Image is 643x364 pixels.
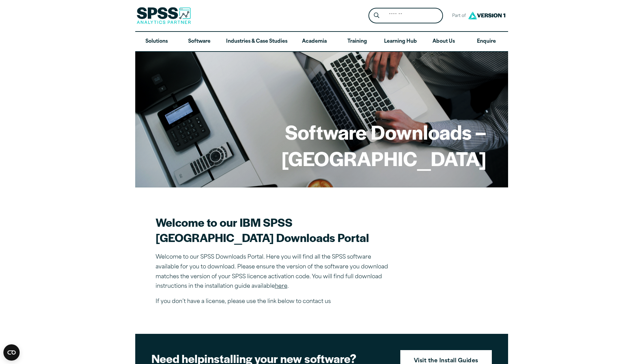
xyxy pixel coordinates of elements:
[137,7,191,24] img: SPSS Analytics Partner
[3,344,20,361] button: Open CMP widget
[157,119,486,171] h1: Software Downloads – [GEOGRAPHIC_DATA]
[422,32,465,52] a: About Us
[156,297,393,307] p: If you don’t have a license, please use the link below to contact us
[156,215,393,245] h2: Welcome to our IBM SPSS [GEOGRAPHIC_DATA] Downloads Portal
[465,32,508,52] a: Enquire
[178,32,221,52] a: Software
[336,32,378,52] a: Training
[275,284,287,289] a: here
[156,252,393,291] p: Welcome to our SPSS Downloads Portal. Here you will find all the SPSS software available for you ...
[293,32,336,52] a: Academia
[368,8,443,24] form: Site Header Search Form
[370,9,383,22] button: Search magnifying glass icon
[135,32,178,52] a: Solutions
[135,32,508,52] nav: Desktop version of site main menu
[448,11,466,21] span: Part of
[374,13,379,18] svg: Search magnifying glass icon
[466,9,507,22] img: Version1 Logo
[379,32,422,52] a: Learning Hub
[221,32,293,52] a: Industries & Case Studies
